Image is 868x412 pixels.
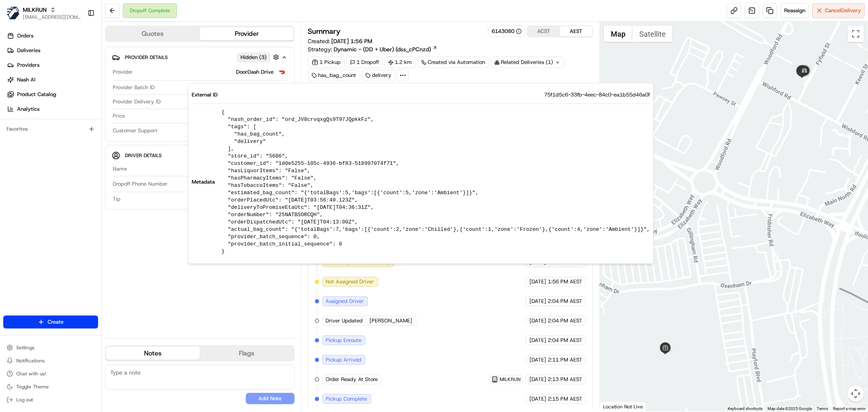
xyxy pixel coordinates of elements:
[548,317,582,324] span: 2:04 PM AEST
[529,337,546,344] span: [DATE]
[491,57,564,68] div: Related Deliveries (1)
[113,112,125,120] span: Price
[16,357,45,364] span: Notifications
[728,406,763,412] button: Keyboard shortcuts
[192,178,215,186] span: Metadata
[817,406,828,411] a: Terms (opens in new tab)
[3,394,98,405] button: Log out
[3,88,101,101] a: Product Catalog
[7,7,20,20] img: MILKRUN
[113,195,120,203] span: Tip
[418,57,489,68] a: Created via Automation
[529,298,546,305] span: [DATE]
[200,347,294,360] button: Flags
[17,91,56,98] span: Product Catalog
[602,401,629,412] a: Open this area in Google Maps (opens a new window)
[112,149,288,162] button: Driver DetailsHidden (10)
[113,127,157,134] span: Customer Support
[113,180,168,188] span: Dropoff Phone Number
[112,50,288,64] button: Provider DetailsHidden (3)
[124,195,287,203] div: A$0.00
[48,318,63,326] span: Create
[326,317,363,324] span: Driver Updated
[326,376,378,383] span: Order Ready At Store
[848,26,864,42] button: Toggle fullscreen view
[130,165,287,173] div: [PERSON_NAME]
[16,397,33,403] span: Log out
[500,376,520,383] span: MILKRUN
[346,57,383,68] div: 1 Dropoff
[16,344,35,351] span: Settings
[125,152,162,159] span: Driver Details
[812,3,865,18] button: CancelDelivery
[548,395,582,403] span: 2:15 PM AEST
[241,54,267,61] span: Hidden ( 3 )
[17,32,33,39] span: Orders
[544,91,650,99] span: 75f1d5c6-33fb-4eec-84c0-ea1b55d46a0f
[113,68,133,76] span: Provider
[370,317,413,324] span: [PERSON_NAME]
[3,355,98,366] button: Notifications
[3,103,101,116] a: Analytics
[308,45,437,53] div: Strategy:
[3,73,101,86] a: Nash AI
[781,3,809,18] button: Reassign
[308,28,341,35] h3: Summary
[529,317,546,324] span: [DATE]
[492,28,522,35] button: 6143080
[221,109,650,255] pre: { "nash_order_id": "ord_JV8crvqxgQs9T97JQpkkFz", "tags": [ "has_bag_count", "delivery" ], "store_...
[802,76,811,85] div: 7
[3,368,98,379] button: Chat with us!
[3,381,98,392] button: Toggle Theme
[560,26,593,37] button: AEST
[277,67,287,77] img: doordash_logo_v2.png
[16,370,46,377] span: Chat with us!
[3,44,101,57] a: Deliveries
[334,45,437,53] a: Dynamic - (DD + Uber) (dss_cPCnzd)
[529,356,546,364] span: [DATE]
[529,278,546,285] span: [DATE]
[602,401,629,412] img: Google
[326,337,362,344] span: Pickup Enroute
[17,105,39,113] span: Analytics
[767,406,812,411] span: Map data ©2025 Google
[784,7,805,14] span: Reassign
[308,70,360,81] div: has_bag_count
[125,54,168,61] span: Provider Details
[527,26,560,37] button: ACST
[3,342,98,353] button: Settings
[548,337,582,344] span: 2:04 PM AEST
[632,26,673,42] button: Show satellite imagery
[3,3,84,23] button: MILKRUNMILKRUN[EMAIL_ADDRESS][DOMAIN_NAME]
[23,14,81,20] button: [EMAIL_ADDRESS][DOMAIN_NAME]
[17,61,39,69] span: Providers
[237,52,281,62] button: Hidden (3)
[332,37,373,45] span: [DATE] 1:56 PM
[604,26,632,42] button: Show street map
[825,7,861,14] span: Cancel Delivery
[833,406,866,411] a: Report a map error
[600,401,647,412] div: Location Not Live
[326,395,367,403] span: Pickup Complete
[23,6,47,14] button: MILKRUN
[236,68,274,76] span: DoorDash Drive
[3,316,98,329] button: Create
[326,356,362,364] span: Pickup Arrived
[326,298,364,305] span: Assigned Driver
[17,47,40,54] span: Deliveries
[548,376,582,383] span: 2:13 PM AEST
[848,386,864,402] button: Map camera controls
[548,298,582,305] span: 2:04 PM AEST
[362,70,396,81] div: delivery
[113,98,161,105] span: Provider Delivery ID
[548,278,582,285] span: 1:56 PM AEST
[326,278,374,285] span: Not Assigned Driver
[529,395,546,403] span: [DATE]
[385,57,416,68] div: 1.2 km
[106,27,200,40] button: Quotes
[308,57,345,68] div: 1 Pickup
